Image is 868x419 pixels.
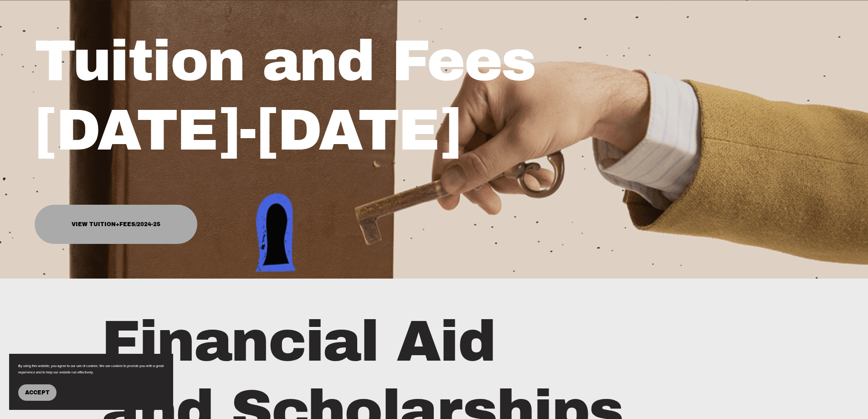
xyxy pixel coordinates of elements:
h1: Tuition and Fees [DATE]-[DATE] [35,27,632,165]
button: Accept [18,384,56,401]
span: Accept [25,389,50,396]
a: View Tuition+Fees/2024-25 [35,205,197,244]
section: Cookie banner [9,354,173,410]
p: By using this website, you agree to our use of cookies. We use cookies to provide you with a grea... [18,363,164,375]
